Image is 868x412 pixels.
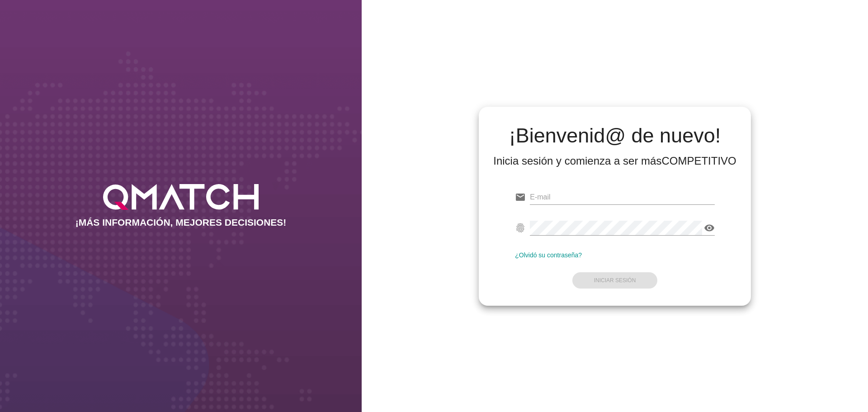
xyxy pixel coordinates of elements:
[704,223,715,233] i: visibility
[661,155,736,167] strong: COMPETITIVO
[515,223,526,233] i: fingerprint
[493,154,736,168] div: Inicia sesión y comienza a ser más
[530,190,715,204] input: E-mail
[515,192,526,203] i: email
[75,217,287,228] h2: ¡MÁS INFORMACIÓN, MEJORES DECISIONES!
[515,251,582,259] a: ¿Olvidó su contraseña?
[493,125,736,147] h2: ¡Bienvenid@ de nuevo!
